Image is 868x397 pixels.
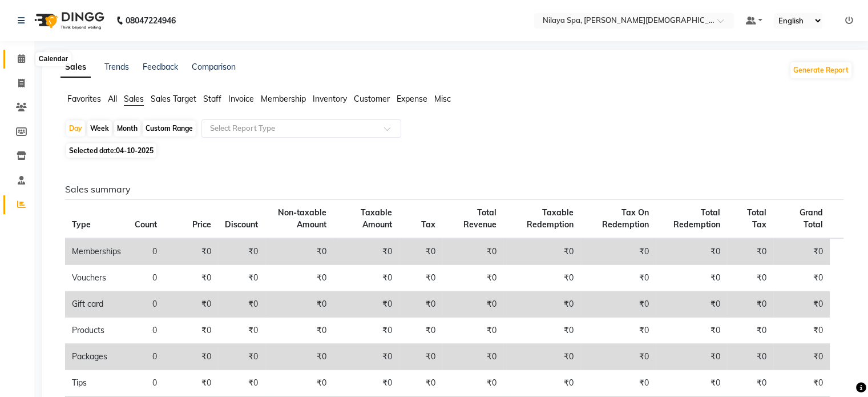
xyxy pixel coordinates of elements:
td: ₹0 [333,318,399,344]
td: ₹0 [218,291,265,318]
span: Membership [261,94,306,104]
td: ₹0 [727,318,773,344]
td: ₹0 [333,291,399,318]
span: Taxable Amount [361,207,392,230]
span: Price [192,219,211,230]
h6: Sales summary [65,184,843,195]
td: ₹0 [580,370,656,396]
td: 0 [128,291,164,318]
td: ₹0 [503,370,580,396]
td: ₹0 [442,265,503,291]
span: Staff [203,94,221,104]
td: ₹0 [399,344,442,370]
div: Month [114,121,140,137]
a: Trends [104,62,129,72]
span: Tax On Redemption [602,207,649,230]
td: ₹0 [773,370,830,396]
td: ₹0 [442,291,503,318]
td: ₹0 [399,318,442,344]
td: ₹0 [399,238,442,265]
td: ₹0 [218,318,265,344]
td: ₹0 [164,291,218,318]
td: Tips [65,370,128,396]
td: ₹0 [164,265,218,291]
td: Vouchers [65,265,128,291]
span: Invoice [228,94,254,104]
td: ₹0 [333,370,399,396]
td: ₹0 [656,265,727,291]
td: ₹0 [218,238,265,265]
td: ₹0 [265,265,333,291]
span: Grand Total [800,207,823,230]
td: ₹0 [656,344,727,370]
span: Total Tax [747,207,766,230]
td: ₹0 [656,238,727,265]
td: ₹0 [773,318,830,344]
div: Week [87,121,112,137]
td: 0 [128,265,164,291]
span: Type [72,219,91,230]
td: ₹0 [399,291,442,318]
span: Expense [397,94,427,104]
td: ₹0 [164,370,218,396]
span: Taxable Redemption [527,207,574,230]
td: ₹0 [399,370,442,396]
td: ₹0 [442,344,503,370]
td: ₹0 [580,238,656,265]
span: Discount [225,219,258,230]
span: Tax [421,219,435,230]
a: Feedback [143,62,178,72]
td: ₹0 [218,265,265,291]
td: Gift card [65,291,128,318]
td: ₹0 [333,238,399,265]
td: Memberships [65,238,128,265]
span: Sales Target [151,94,196,104]
div: Calendar [36,53,71,66]
td: ₹0 [265,370,333,396]
b: 08047224946 [126,5,176,37]
a: Comparison [192,62,236,72]
td: ₹0 [442,318,503,344]
td: 0 [128,318,164,344]
img: logo [29,5,107,37]
td: ₹0 [580,344,656,370]
td: ₹0 [164,344,218,370]
span: Inventory [313,94,347,104]
td: ₹0 [333,344,399,370]
td: ₹0 [656,370,727,396]
span: Misc [434,94,451,104]
td: ₹0 [265,291,333,318]
td: ₹0 [265,318,333,344]
span: Total Revenue [463,207,496,230]
span: Favorites [67,94,101,104]
td: ₹0 [773,265,830,291]
span: Count [135,219,157,230]
td: ₹0 [503,291,580,318]
span: All [108,94,117,104]
td: 0 [128,370,164,396]
td: ₹0 [773,344,830,370]
td: ₹0 [442,370,503,396]
td: ₹0 [727,370,773,396]
td: ₹0 [727,265,773,291]
button: Generate Report [790,62,851,78]
span: Sales [124,94,144,104]
td: ₹0 [727,291,773,318]
td: ₹0 [503,344,580,370]
td: ₹0 [727,238,773,265]
td: ₹0 [773,238,830,265]
td: Packages [65,344,128,370]
span: Non-taxable Amount [278,207,326,230]
td: ₹0 [442,238,503,265]
td: 0 [128,238,164,265]
td: ₹0 [503,238,580,265]
td: 0 [128,344,164,370]
td: ₹0 [164,318,218,344]
td: ₹0 [503,265,580,291]
td: ₹0 [503,318,580,344]
td: ₹0 [580,318,656,344]
td: ₹0 [656,291,727,318]
td: ₹0 [333,265,399,291]
span: Customer [354,94,390,104]
td: ₹0 [164,238,218,265]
